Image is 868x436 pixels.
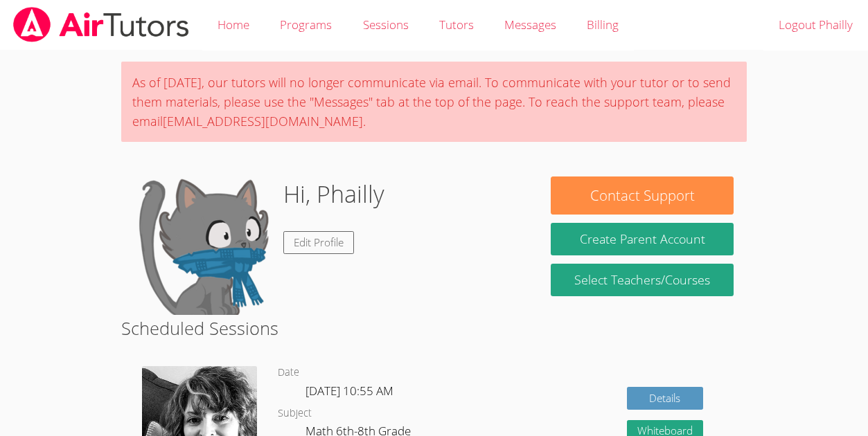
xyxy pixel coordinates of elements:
[121,62,746,142] div: As of [DATE], our tutors will no longer communicate via email. To communicate with your tutor or ...
[283,231,354,254] a: Edit Profile
[305,383,393,399] span: [DATE] 10:55 AM
[627,387,703,410] a: Details
[504,17,556,33] span: Messages
[278,405,312,422] dt: Subject
[121,315,746,341] h2: Scheduled Sessions
[12,7,191,42] img: airtutors_banner-c4298cdbf04f3fff15de1276eac7730deb9818008684d7c2e4769d2f7ddbe033.png
[278,364,299,381] dt: Date
[551,176,734,215] button: Contact Support
[551,264,734,296] a: Select Teachers/Courses
[551,223,734,255] button: Create Parent Account
[283,176,384,212] h1: Hi, Phailly
[134,176,272,315] img: default.png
